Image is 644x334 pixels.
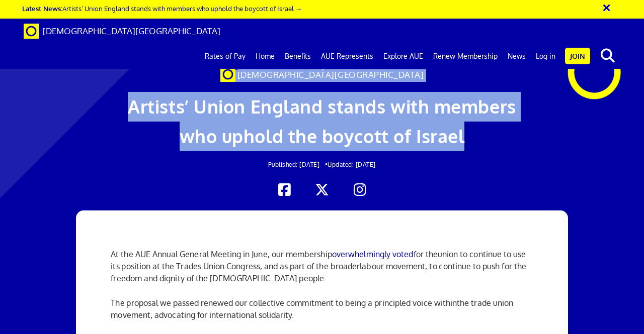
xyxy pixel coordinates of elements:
span: [DEMOGRAPHIC_DATA][GEOGRAPHIC_DATA] [43,26,220,36]
a: Log in [531,44,560,69]
a: News [503,44,531,69]
span: Artists’ Union England stands with members who uphold the boycott of Israel [128,95,516,147]
span: for the [414,249,438,259]
a: Latest News:Artists’ Union England stands with members who uphold the boycott of Israel → [22,4,302,13]
span: The proposal we passed renewed our collective commitment to being a principled voice within [111,298,457,308]
span: [DEMOGRAPHIC_DATA][GEOGRAPHIC_DATA] [237,69,424,80]
span: Published: [DATE] • [268,161,328,168]
span: union to continue to use its position at the Trades Union Congress, and as part of the broader [111,249,526,271]
a: Join [565,48,590,64]
span: the trade union movement, advocating for international solidarity. [111,298,513,320]
a: AUE Represents [316,44,378,69]
button: search [592,45,623,66]
a: Brand [DEMOGRAPHIC_DATA][GEOGRAPHIC_DATA] [16,19,228,44]
a: Rates of Pay [200,44,251,69]
a: Home [251,44,280,69]
span: labour movement, to continue to push for the freedom and dignity of the [DEMOGRAPHIC_DATA] people. [111,261,526,283]
a: Benefits [280,44,316,69]
span: At the AUE Annual General Meeting in June, our membership [111,249,332,259]
strong: Latest News: [22,4,62,13]
a: overwhelmingly voted [332,249,414,259]
a: Explore AUE [378,44,428,69]
a: Renew Membership [428,44,503,69]
h2: Updated: [DATE] [126,161,519,168]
